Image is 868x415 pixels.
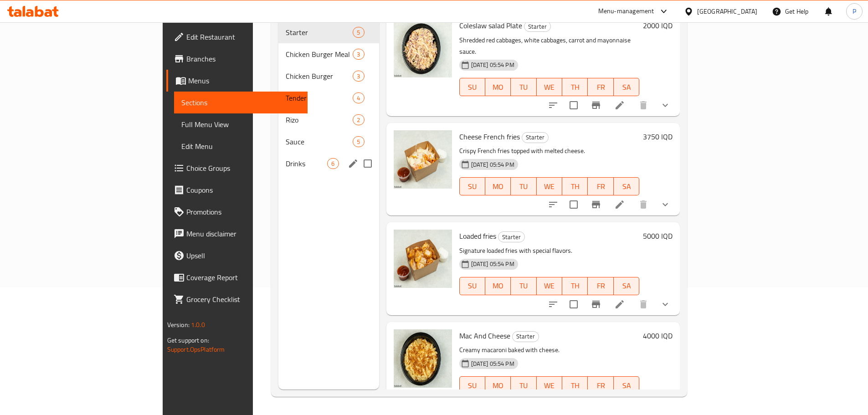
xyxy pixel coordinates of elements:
[540,81,559,94] span: WE
[166,48,308,70] a: Branches
[512,331,539,342] div: Starter
[353,114,364,125] div: items
[278,109,379,131] div: Rizo2
[167,319,190,331] span: Version:
[632,194,654,215] button: delete
[643,130,673,143] h6: 3750 IQD
[353,28,364,37] span: 5
[485,78,511,96] button: MO
[564,195,583,214] span: Select to update
[467,160,518,169] span: [DATE] 05:54 PM
[286,158,327,169] span: Drinks
[562,376,588,395] button: TH
[286,136,353,147] span: Sauce
[485,177,511,195] button: MO
[459,245,640,256] p: Signature loaded fries with special flavors.
[522,132,549,143] div: Starter
[591,379,610,392] span: FR
[181,141,300,152] span: Edit Menu
[489,180,507,193] span: MO
[514,81,533,94] span: TU
[485,277,511,295] button: MO
[166,288,308,310] a: Grocery Checklist
[564,96,583,115] span: Select to update
[540,180,559,193] span: WE
[327,158,339,169] div: items
[353,92,364,103] div: items
[166,70,308,92] a: Menus
[353,27,364,38] div: items
[174,113,308,135] a: Full Menu View
[174,135,308,157] a: Edit Menu
[459,19,522,32] span: Coleslaw salad Plate
[614,78,639,96] button: SA
[467,260,518,268] span: [DATE] 05:54 PM
[166,201,308,223] a: Promotions
[459,344,640,356] p: Creamy macaroni baked with cheese.
[660,100,671,111] svg: Show Choices
[467,61,518,69] span: [DATE] 05:54 PM
[463,180,482,193] span: SU
[186,31,300,42] span: Edit Restaurant
[286,92,353,103] span: Tender
[566,279,584,292] span: TH
[632,94,654,116] button: delete
[459,130,520,143] span: Cheese French fries
[654,293,676,315] button: show more
[617,180,636,193] span: SA
[459,277,485,295] button: SU
[166,26,308,48] a: Edit Restaurant
[566,81,584,94] span: TH
[353,136,364,147] div: items
[542,94,564,116] button: sort-choices
[614,277,639,295] button: SA
[542,194,564,215] button: sort-choices
[353,138,364,146] span: 5
[278,43,379,65] div: Chicken Burger Meal3
[463,81,482,94] span: SU
[489,279,507,292] span: MO
[489,379,507,392] span: MO
[537,78,562,96] button: WE
[459,35,640,57] p: Shredded red cabbages, white cabbages, carrot and mayonnaise sauce.
[459,229,496,243] span: Loaded fries
[511,376,536,395] button: TU
[643,230,673,242] h6: 5000 IQD
[286,114,353,125] span: Rizo
[513,331,539,342] span: Starter
[617,379,636,392] span: SA
[278,21,379,43] div: Starter5
[585,194,607,215] button: Branch-specific-item
[278,87,379,109] div: Tender4
[459,78,485,96] button: SU
[540,379,559,392] span: WE
[286,27,353,38] div: Starter
[186,184,300,195] span: Coupons
[614,199,625,210] a: Edit menu item
[459,145,640,157] p: Crispy French fries topped with melted cheese.
[278,153,379,174] div: Drinks6edit
[562,78,588,96] button: TH
[353,94,364,102] span: 4
[166,179,308,201] a: Coupons
[166,266,308,288] a: Coverage Report
[186,250,300,261] span: Upsell
[591,81,610,94] span: FR
[181,119,300,130] span: Full Menu View
[188,75,300,86] span: Menus
[566,180,584,193] span: TH
[585,94,607,116] button: Branch-specific-item
[511,78,536,96] button: TU
[186,163,300,174] span: Choice Groups
[186,272,300,283] span: Coverage Report
[654,194,676,215] button: show more
[537,376,562,395] button: WE
[394,19,452,77] img: Coleslaw salad Plate
[643,19,673,32] h6: 2000 IQD
[489,81,507,94] span: MO
[394,329,452,388] img: Mac And Cheese
[186,53,300,64] span: Branches
[286,71,353,82] span: Chicken Burger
